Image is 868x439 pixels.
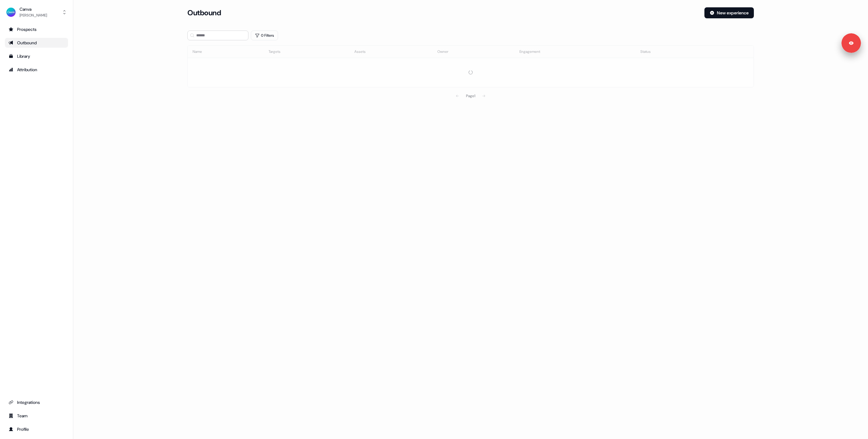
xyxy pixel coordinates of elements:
a: Go to outbound experience [5,38,68,48]
button: Canva[PERSON_NAME] [5,5,68,20]
div: Outbound [9,40,64,46]
div: Team [9,413,64,419]
a: Go to prospects [5,24,68,34]
div: Profile [9,426,64,432]
h3: Outbound [187,8,221,17]
div: Canva [20,6,47,12]
a: Go to templates [5,51,68,61]
a: Go to attribution [5,65,68,75]
button: 0 Filters [251,31,278,40]
button: New experience [704,7,754,18]
div: Prospects [9,26,64,32]
div: [PERSON_NAME] [20,12,47,18]
div: Library [9,53,64,59]
a: Go to team [5,411,68,421]
div: Attribution [9,67,64,73]
div: Integrations [9,399,64,405]
a: Go to integrations [5,397,68,407]
a: Go to profile [5,424,68,434]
